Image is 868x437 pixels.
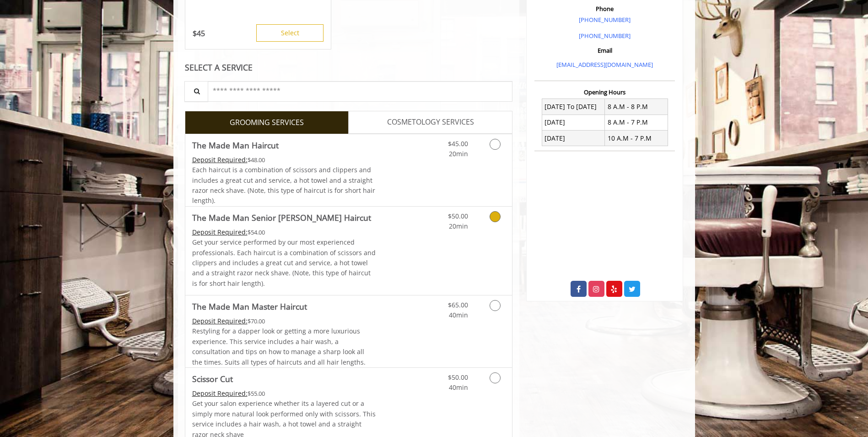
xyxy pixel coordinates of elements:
span: $ [193,28,197,38]
a: [EMAIL_ADDRESS][DOMAIN_NAME] [556,60,653,69]
h3: Opening Hours [534,89,675,95]
td: [DATE] To [DATE] [542,99,605,115]
h3: Phone [537,5,673,12]
span: $45.00 [448,139,468,148]
span: 20min [449,222,468,230]
span: This service needs some Advance to be paid before we block your appointment [192,228,248,236]
b: The Made Man Master Haircut [192,300,307,313]
span: 40min [449,383,468,392]
a: [PHONE_NUMBER] [579,32,631,40]
span: $50.00 [448,373,468,382]
span: $65.00 [448,300,468,309]
td: 8 A.M - 7 P.M [605,115,668,130]
span: 40min [449,311,468,319]
span: This service needs some Advance to be paid before we block your appointment [192,389,248,398]
div: $70.00 [192,316,376,326]
h3: Email [537,47,673,54]
div: SELECT A SERVICE [185,63,513,72]
span: COSMETOLOGY SERVICES [387,116,474,128]
button: Select [256,24,323,42]
b: The Made Man Senior [PERSON_NAME] Haircut [192,211,371,224]
td: [DATE] [542,131,605,146]
a: [PHONE_NUMBER] [579,16,631,24]
span: This service needs some Advance to be paid before we block your appointment [192,317,248,325]
span: GROOMING SERVICES [230,117,304,129]
div: $48.00 [192,155,376,165]
div: $55.00 [192,388,376,399]
button: Service Search [184,81,208,102]
b: The Made Man Haircut [192,139,279,152]
span: $50.00 [448,212,468,220]
p: Get your service performed by our most experienced professionals. Each haircut is a combination o... [192,237,376,289]
td: 10 A.M - 7 P.M [605,131,668,146]
b: Scissor Cut [192,372,233,385]
span: 20min [449,149,468,158]
td: [DATE] [542,115,605,130]
p: 45 [193,28,205,38]
span: Each haircut is a combination of scissors and clippers and includes a great cut and service, a ho... [192,165,375,205]
span: This service needs some Advance to be paid before we block your appointment [192,155,248,164]
td: 8 A.M - 8 P.M [605,99,668,115]
div: $54.00 [192,227,376,237]
span: Restyling for a dapper look or getting a more luxurious experience. This service includes a hair ... [192,327,366,366]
